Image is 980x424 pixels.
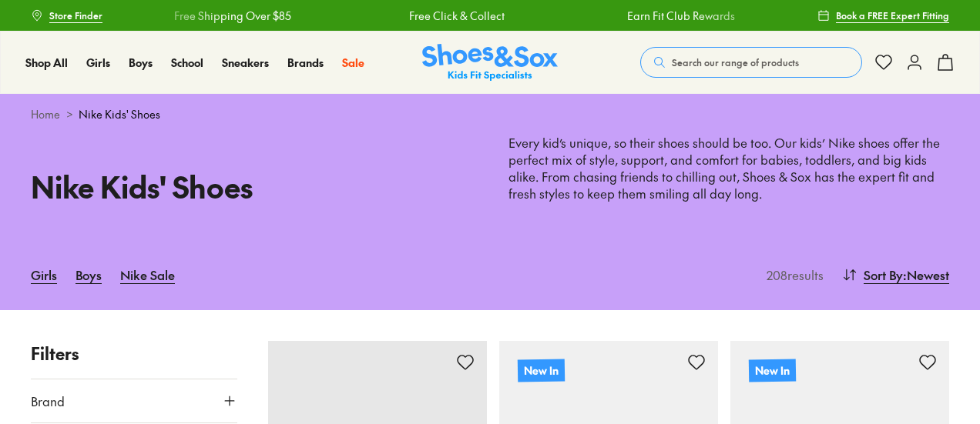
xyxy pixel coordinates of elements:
[626,8,734,24] a: Earn Fit Club Rewards
[508,135,949,202] p: Every kid’s unique, so their shoes should be too. Our kids’ Nike shoes offer the perfect mix of s...
[49,8,102,22] span: Store Finder
[749,359,796,382] p: New In
[86,55,110,70] span: Girls
[864,265,903,284] span: Sort By
[222,55,269,70] span: Sneakers
[120,258,175,292] a: Nike Sale
[222,55,269,71] a: Sneakers
[171,55,203,70] span: School
[25,55,68,71] a: Shop All
[422,44,558,82] a: Shoes & Sox
[31,379,237,422] button: Brand
[79,106,160,122] span: Nike Kids' Shoes
[171,55,203,71] a: School
[31,106,60,122] a: Home
[640,47,862,78] button: Search our range of products
[25,55,68,70] span: Shop All
[31,258,57,292] a: Girls
[31,392,65,410] span: Brand
[31,106,949,122] div: >
[817,2,949,29] a: Book a FREE Expert Fitting
[672,55,799,69] span: Search our range of products
[174,8,291,24] a: Free Shipping Over $85
[76,258,102,292] a: Boys
[836,8,949,22] span: Book a FREE Expert Fitting
[422,44,558,82] img: SNS_Logo_Responsive.svg
[129,55,153,70] span: Boys
[409,8,505,24] a: Free Click & Collect
[518,359,565,382] p: New In
[287,55,324,71] a: Brands
[31,341,237,366] p: Filters
[129,55,153,71] a: Boys
[31,2,102,29] a: Store Finder
[86,55,110,71] a: Girls
[287,55,324,70] span: Brands
[760,265,824,284] p: 208 results
[842,258,949,292] button: Sort By:Newest
[903,265,949,284] span: : Newest
[342,55,364,70] span: Sale
[342,55,364,71] a: Sale
[31,165,472,209] h1: Nike Kids' Shoes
